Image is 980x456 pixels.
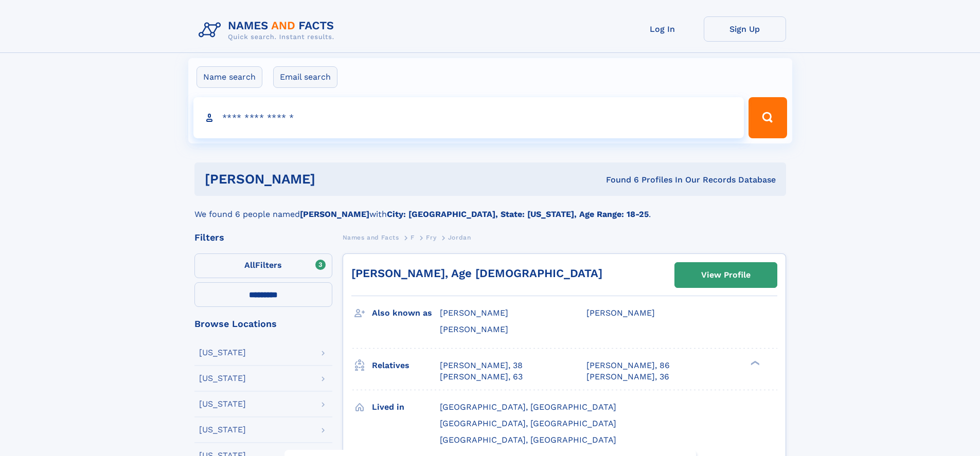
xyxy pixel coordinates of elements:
[194,253,332,278] label: Filters
[194,233,332,242] div: Filters
[194,319,332,329] div: Browse Locations
[199,374,246,382] div: [US_STATE]
[440,308,508,318] span: [PERSON_NAME]
[440,418,616,428] span: [GEOGRAPHIC_DATA], [GEOGRAPHIC_DATA]
[351,267,602,280] a: [PERSON_NAME], Age [DEMOGRAPHIC_DATA]
[194,16,343,44] img: Logo Names and Facts
[205,173,461,186] h1: [PERSON_NAME]
[586,371,669,382] a: [PERSON_NAME], 36
[197,66,262,88] label: Name search
[273,66,337,88] label: Email search
[194,196,786,221] div: We found 6 people named with .
[749,97,787,138] button: Search Button
[193,97,744,138] input: search input
[199,349,246,357] div: [US_STATE]
[440,371,523,382] a: [PERSON_NAME], 63
[411,231,415,244] a: F
[199,426,246,434] div: [US_STATE]
[586,360,670,371] a: [PERSON_NAME], 86
[460,174,776,186] div: Found 6 Profiles In Our Records Database
[675,263,777,287] a: View Profile
[440,402,616,412] span: [GEOGRAPHIC_DATA], [GEOGRAPHIC_DATA]
[300,209,369,219] b: [PERSON_NAME]
[440,324,508,334] span: [PERSON_NAME]
[387,209,649,219] b: City: [GEOGRAPHIC_DATA], State: [US_STATE], Age Range: 18-25
[621,16,704,42] a: Log In
[426,231,436,244] a: Fry
[372,398,440,416] h3: Lived in
[440,435,616,445] span: [GEOGRAPHIC_DATA], [GEOGRAPHIC_DATA]
[748,359,760,366] div: ❯
[372,304,440,322] h3: Also known as
[411,234,415,241] span: F
[704,16,786,42] a: Sign Up
[440,360,523,371] a: [PERSON_NAME], 38
[199,400,246,408] div: [US_STATE]
[372,357,440,374] h3: Relatives
[244,260,255,270] span: All
[343,231,399,244] a: Names and Facts
[426,234,436,241] span: Fry
[701,263,751,287] div: View Profile
[448,234,471,241] span: Jordan
[586,308,655,318] span: [PERSON_NAME]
